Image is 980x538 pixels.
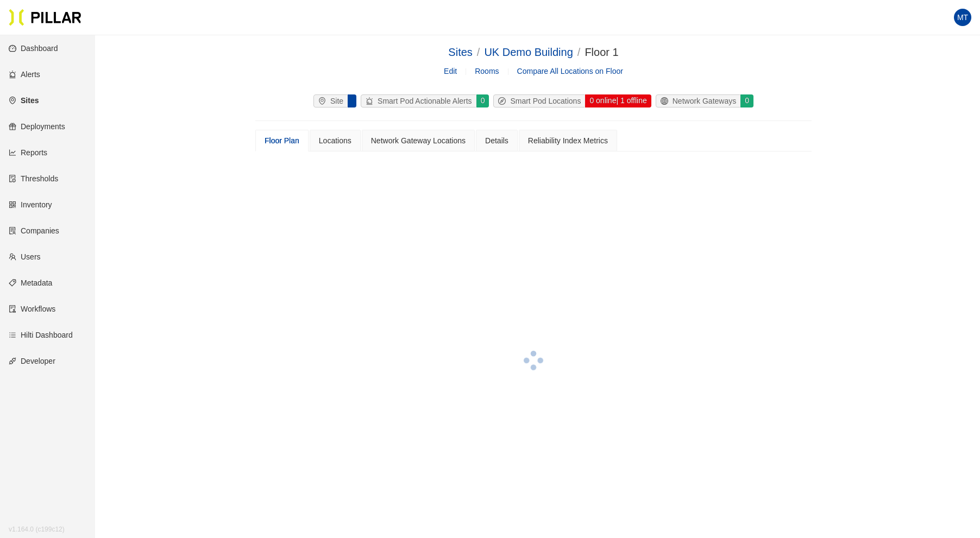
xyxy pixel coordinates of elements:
a: qrcodeInventory [9,200,52,209]
img: Pillar Technologies [9,9,81,26]
a: teamUsers [9,252,41,261]
div: Network Gateway Locations [371,135,466,147]
a: alertAlerts [9,70,40,79]
div: Network Gateways [656,95,740,107]
a: UK Demo Building [484,46,573,58]
div: 0 [476,94,489,107]
div: Smart Pod Actionable Alerts [361,95,476,107]
a: auditWorkflows [9,305,55,313]
a: apiDeveloper [9,357,55,365]
a: barsHilti Dashboard [9,331,73,339]
span: compass [498,97,510,105]
span: global [661,97,673,105]
div: Reliability Index Metrics [528,135,608,147]
a: Edit [444,65,457,77]
div: Site [314,95,348,107]
div: 0 [740,94,753,107]
span: MT [957,9,968,26]
span: / [577,46,581,58]
div: Details [485,135,508,147]
a: giftDeployments [9,122,65,131]
a: dashboardDashboard [9,44,58,53]
div: Floor Plan [265,135,299,147]
span: environment [318,97,330,105]
a: environmentSites [9,96,39,105]
div: Smart Pod Locations [494,95,585,107]
a: Sites [448,46,472,58]
span: Floor 1 [585,46,618,58]
a: alertSmart Pod Actionable Alerts0 [359,94,491,107]
a: Compare All Locations on Floor [517,67,623,75]
div: Locations [319,135,351,147]
a: Rooms [475,67,499,75]
div: 0 online | 1 offline [585,94,651,107]
span: alert [366,97,378,105]
a: tagMetadata [9,279,52,287]
a: line-chartReports [9,148,47,157]
a: solutionCompanies [9,226,59,235]
a: exceptionThresholds [9,174,58,183]
span: / [477,46,480,58]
